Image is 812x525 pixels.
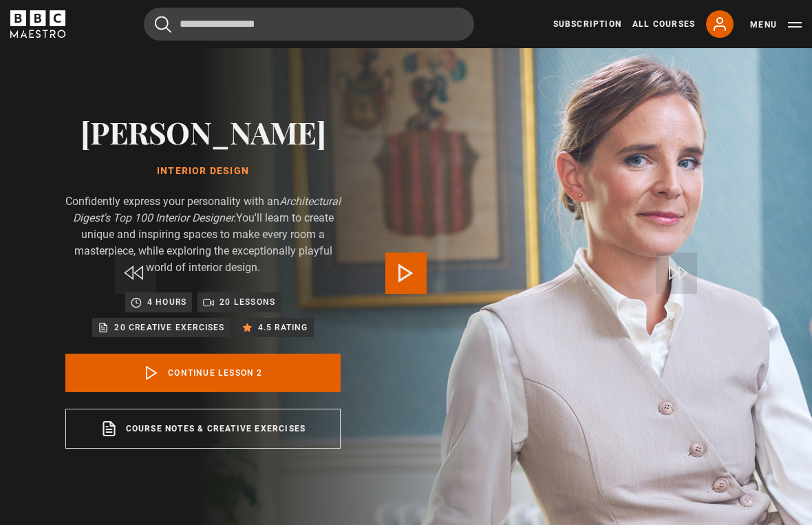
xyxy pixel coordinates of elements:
[553,18,621,30] a: Subscription
[65,354,341,392] a: Continue lesson 2
[258,321,308,334] p: 4.5 rating
[632,18,695,30] a: All Courses
[155,16,171,33] button: Submit the search query
[114,321,224,334] p: 20 creative exercises
[10,10,65,38] svg: BBC Maestro
[147,295,186,309] p: 4 hours
[220,295,275,309] p: 20 lessons
[144,8,474,41] input: Search
[65,409,341,449] a: Course notes & creative exercises
[750,18,802,32] button: Toggle navigation
[65,193,341,276] p: Confidently express your personality with an You'll learn to create unique and inspiring spaces t...
[65,114,341,149] h2: [PERSON_NAME]
[65,166,341,177] h1: Interior Design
